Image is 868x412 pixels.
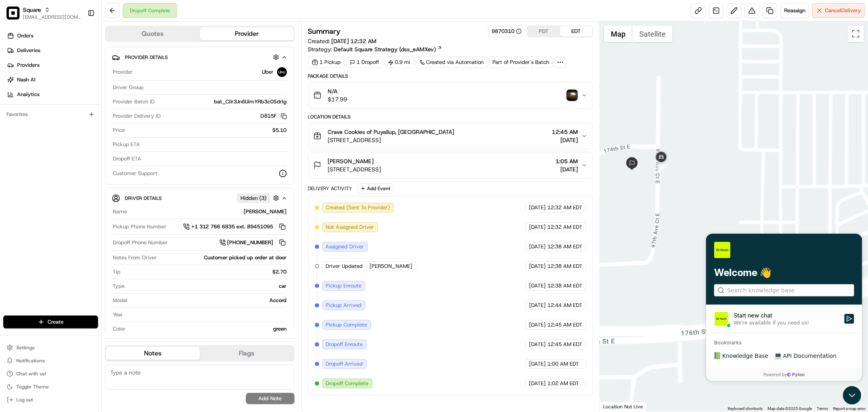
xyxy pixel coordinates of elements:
span: Analytics [17,91,39,98]
span: Provider Batch ID [113,98,155,105]
span: $5.10 [273,127,287,134]
span: 12:45 AM EDT [547,341,582,348]
button: N/A$17.99photo_proof_of_delivery image [308,82,593,108]
button: Chat with us! [3,368,98,379]
span: Provider Delivery ID [113,112,161,120]
span: [STREET_ADDRESS] [328,165,381,173]
span: $17.99 [328,95,348,103]
span: [DATE] [552,136,578,144]
span: [DATE] [529,302,546,309]
span: 12:32 AM EDT [547,204,582,211]
span: Dropoff ETA [113,155,141,162]
span: Year [113,311,123,318]
button: Show street map [604,26,632,42]
img: Google [602,401,629,412]
button: Notifications [3,355,98,366]
span: Hidden ( 3 ) [241,195,267,202]
button: Quotes [106,27,200,40]
span: Driver Group [113,84,144,91]
div: Customer picked up order at door [160,254,287,261]
span: Color [113,325,125,333]
span: [DATE] [529,360,546,368]
span: Type [113,283,125,290]
button: 9870310 [492,28,522,35]
span: Uber [262,68,274,76]
span: Driver Updated [326,263,363,270]
span: Notifications [16,357,45,364]
span: Crave Cookies of Puyallup, [GEOGRAPHIC_DATA] [328,128,455,136]
img: photo_proof_of_delivery image [566,90,578,101]
span: 12:38 AM EDT [547,243,582,250]
span: Pickup Enroute [326,282,362,289]
a: Deliveries [3,44,101,57]
span: [DATE] [555,165,578,173]
div: Location Not Live [600,401,647,412]
div: Favorites [3,108,98,121]
span: +1 312 766 6835 ext. 89451095 [191,223,273,230]
button: Toggle fullscreen view [848,26,864,42]
span: N/A [328,87,348,95]
span: Deliveries [17,47,40,54]
button: Add Event [357,184,394,193]
button: Settings [3,342,98,353]
span: [DATE] [529,224,546,231]
span: [PERSON_NAME] [328,157,374,165]
span: 1:05 AM [555,157,578,165]
button: Keyboard shortcuts [728,406,763,412]
span: [DATE] 12:32 AM [332,37,377,45]
span: Toggle Theme [16,384,49,390]
span: [DATE] [529,282,546,289]
button: Provider Details [112,50,288,64]
img: Square [7,7,20,20]
span: Driver Details [125,195,162,202]
span: Model [113,297,127,304]
div: Accord [131,297,287,304]
span: [DATE] [529,380,546,387]
span: 12:45 AM EDT [547,321,582,329]
span: 12:45 AM [552,128,578,136]
div: 11 [657,163,666,172]
span: Not Assigned Driver [326,224,374,231]
a: Created via Automation [416,57,488,68]
span: Reassign [784,7,805,14]
span: Chat with us! [16,370,46,377]
span: 12:44 AM EDT [547,302,582,309]
div: green [129,325,287,333]
span: Provider [113,68,133,76]
span: 12:38 AM EDT [547,263,582,270]
span: Provider Details [125,54,168,61]
a: [PHONE_NUMBER] [219,238,287,247]
button: Toggle Theme [3,381,98,392]
button: Square [23,6,41,14]
button: Log out [3,394,98,405]
span: Pickup ETA [113,141,140,148]
div: 0.9 mi [385,57,414,68]
iframe: Customer support window [706,234,862,381]
div: 1 Pickup [308,57,345,68]
button: Crave Cookies of Puyallup, [GEOGRAPHIC_DATA][STREET_ADDRESS]12:45 AM[DATE] [308,123,593,149]
span: Customer Support [113,170,157,177]
span: Created (Sent To Provider) [326,204,390,211]
div: Package Details [308,73,593,79]
span: Created: [308,37,377,45]
span: [DATE] [529,263,546,270]
span: Pickup Phone Number [113,223,166,230]
span: 1:00 AM EDT [547,360,579,368]
a: +1 312 766 6835 ext. 89451095 [183,222,287,231]
button: EDT [560,26,593,37]
div: Strategy: [308,45,442,53]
